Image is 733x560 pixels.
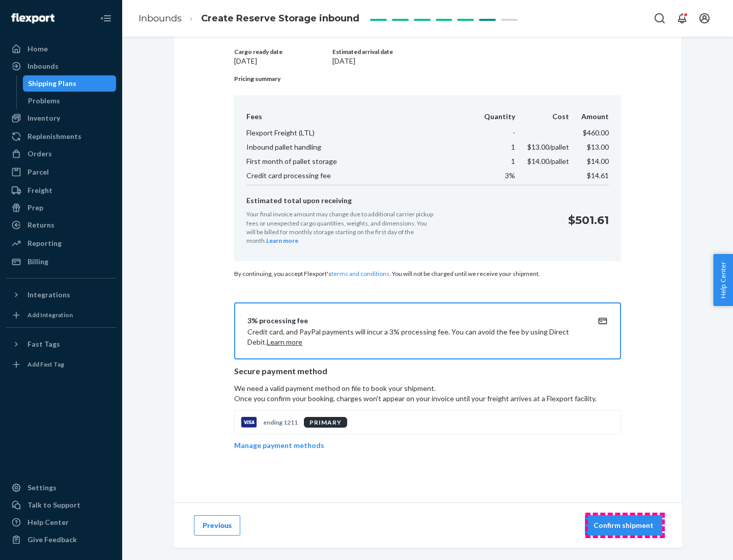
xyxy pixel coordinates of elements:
div: Fast Tags [27,339,60,349]
div: Freight [27,185,52,195]
td: Inbound pallet handling [246,140,472,154]
div: Parcel [27,167,49,177]
th: Quantity [472,111,515,126]
div: Reporting [27,238,62,248]
th: Cost [515,111,569,126]
div: Talk to Support [27,500,80,510]
p: Confirm shipment [594,520,654,530]
a: Replenishments [6,128,116,145]
a: Billing [6,254,116,270]
td: Credit card processing fee [246,169,472,185]
button: Fast Tags [6,336,116,352]
a: Add Integration [6,307,116,323]
div: Integrations [27,290,70,300]
a: Inbounds [138,13,182,24]
a: Prep [6,200,116,216]
a: Add Fast Tag [6,356,116,373]
a: Shipping Plans [23,75,117,92]
div: Add Integration [27,311,73,319]
div: Orders [27,149,52,159]
a: Freight [6,182,116,199]
button: Confirm shipment [585,515,662,536]
div: Billing [27,257,48,267]
div: PRIMARY [304,417,347,428]
div: Shipping Plans [28,78,76,89]
p: We need a valid payment method on file to book your shipment. [234,383,621,404]
a: Home [6,41,116,57]
p: Cargo ready date [234,47,330,56]
td: 1 [472,140,515,154]
div: Inventory [27,113,60,123]
div: Settings [27,483,57,493]
p: Secure payment method [234,366,621,377]
a: Talk to Support [6,497,116,513]
button: Help Center [713,254,733,306]
div: Add Fast Tag [27,360,64,369]
button: Close Navigation [96,8,116,29]
div: 3% processing fee [247,316,583,326]
img: Flexport logo [11,13,54,23]
p: $501.61 [568,212,609,228]
button: Give Feedback [6,531,116,548]
p: Once you confirm your booking, charges won't appear on your invoice until your freight arrives at... [234,394,621,404]
button: Open notifications [672,8,692,29]
a: Returns [6,217,116,233]
td: - [472,126,515,140]
div: Help Center [27,517,69,527]
span: $14.00 [587,157,609,165]
div: Returns [27,220,54,230]
th: Fees [246,111,472,126]
span: $13.00 /pallet [527,143,569,151]
p: [DATE] [332,56,621,66]
button: Previous [194,515,240,536]
p: Credit card, and PayPal payments will incur a 3% processing fee. You can avoid the fee by using D... [247,327,583,347]
p: By continuing, you accept Flexport's . You will not be charged until we receive your shipment. [234,269,621,278]
p: Pricing summary [234,74,621,83]
th: Amount [569,111,609,126]
p: Manage payment methods [234,440,324,451]
td: First month of pallet storage [246,154,472,169]
a: Parcel [6,164,116,180]
a: Orders [6,146,116,162]
p: Your final invoice amount may change due to additional carrier pickup fees or unexpected cargo qu... [246,210,435,245]
a: Problems [23,93,117,109]
p: [DATE] [234,56,330,66]
p: Estimated total upon receiving [246,195,560,206]
div: Prep [27,203,43,213]
button: Open account menu [694,8,715,29]
button: Learn more [266,236,298,245]
td: 1 [472,154,515,169]
button: Integrations [6,287,116,303]
td: Flexport Freight (LTL) [246,126,472,140]
p: Estimated arrival date [332,47,621,56]
span: $460.00 [583,128,609,137]
a: Settings [6,480,116,496]
div: Problems [28,96,60,106]
a: Inventory [6,110,116,126]
a: Help Center [6,514,116,530]
span: Create Reserve Storage inbound [201,13,359,24]
td: 3% [472,169,515,185]
div: Inbounds [27,61,59,71]
div: Give Feedback [27,535,77,545]
a: Reporting [6,235,116,251]
span: $14.00 /pallet [527,157,569,165]
button: Open Search Box [650,8,670,29]
button: Learn more [267,337,302,347]
div: Home [27,44,48,54]
ol: breadcrumbs [130,4,368,34]
p: ending 1211 [263,418,298,427]
span: $14.61 [587,171,609,180]
a: terms and conditions [331,270,389,277]
div: Replenishments [27,131,81,142]
span: $13.00 [587,143,609,151]
a: Inbounds [6,58,116,74]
